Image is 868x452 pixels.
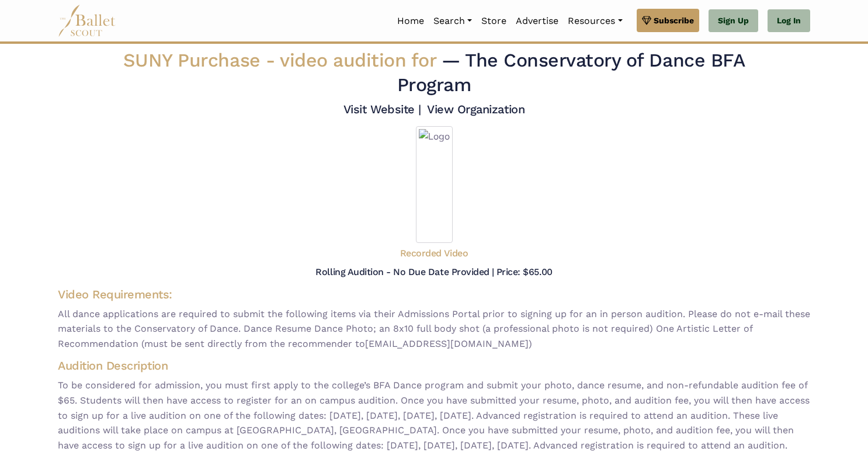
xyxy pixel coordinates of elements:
[642,14,651,27] img: gem.svg
[416,126,453,243] img: Logo
[768,9,810,33] a: Log In
[58,358,810,373] h4: Audition Description
[427,102,525,116] a: View Organization
[343,102,421,116] a: Visit Website |
[123,49,442,71] span: SUNY Purchase -
[400,248,468,260] h5: Recorded Video
[315,266,494,277] h5: Rolling Audition - No Due Date Provided |
[654,14,694,27] span: Subscribe
[397,49,745,96] span: — The Conservatory of Dance BFA Program
[709,9,758,33] a: Sign Up
[637,9,699,32] a: Subscribe
[563,9,627,33] a: Resources
[511,9,563,33] a: Advertise
[58,287,172,301] span: Video Requirements:
[429,9,477,33] a: Search
[393,9,429,33] a: Home
[497,266,553,277] h5: Price: $65.00
[280,49,436,71] span: video audition for
[477,9,511,33] a: Store
[58,307,810,352] span: All dance applications are required to submit the following items via their Admissions Portal pri...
